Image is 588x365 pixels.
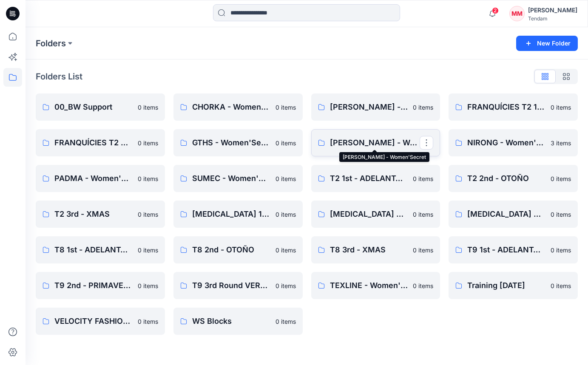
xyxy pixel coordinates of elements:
p: T2 3rd - XMAS [54,208,133,220]
p: 0 items [138,174,158,183]
p: 0 items [551,103,571,112]
div: MM [509,6,525,21]
p: GTHS - Women'Secret [192,137,270,149]
p: Training [DATE] [467,280,545,291]
span: 2 [492,7,499,14]
a: NIRONG - Women'Secret3 items [449,129,578,156]
p: CHORKA - Women'Secret [192,101,270,113]
a: PADMA - Women'Secret0 items [36,165,165,192]
a: [MEDICAL_DATA] 2nd - PRIMAVERA0 items [311,201,440,228]
p: Folders List [36,70,82,83]
p: 0 items [276,281,296,290]
p: 0 items [413,103,433,112]
a: Training [DATE]0 items [449,272,578,299]
a: [PERSON_NAME] - Women'Secret0 items [311,93,440,121]
p: 0 items [276,210,296,219]
a: SUMEC - Women'Secret0 items [173,165,303,192]
p: TEXLINE - Women'Secret [330,280,408,291]
a: WS Blocks0 items [173,308,303,335]
p: 3 items [551,139,571,147]
p: T8 3rd - XMAS [330,244,408,256]
a: [MEDICAL_DATA] 3rd - VERANO0 items [449,201,578,228]
p: 0 items [138,246,158,255]
p: PADMA - Women'Secret [54,173,133,184]
div: Tendam [528,15,577,22]
a: T9 2nd - PRIMAVERA0 items [36,272,165,299]
a: T9 1st - ADELANTADA0 items [449,236,578,263]
p: [MEDICAL_DATA] 2nd - PRIMAVERA [330,208,408,220]
a: T9 3rd Round VERANO0 items [173,272,303,299]
a: Folders [36,37,66,49]
p: T2 2nd - OTOÑO [467,173,545,184]
p: 0 items [138,281,158,290]
p: 00_BW Support [54,101,133,113]
p: [PERSON_NAME] - Women'Secret [330,137,420,149]
a: T2 3rd - XMAS0 items [36,201,165,228]
p: T9 3rd Round VERANO [192,280,270,291]
p: 0 items [413,174,433,183]
p: T8 1st - ADELANTADA [54,244,133,256]
div: [PERSON_NAME] [528,5,577,15]
p: FRANQUÍCIES T2 2nd round [54,137,133,149]
p: 0 items [276,139,296,147]
p: 0 items [551,281,571,290]
a: T8 2nd - OTOÑO0 items [173,236,303,263]
p: T2 1st - ADELANTADA [330,173,408,184]
a: T2 1st - ADELANTADA0 items [311,165,440,192]
p: 0 items [413,210,433,219]
p: 0 items [276,246,296,255]
p: 0 items [276,103,296,112]
p: [MEDICAL_DATA] 1st - ADELANTADA [192,208,270,220]
a: T2 2nd - OTOÑO0 items [449,165,578,192]
a: FRANQUÍCIES T2 2nd round0 items [36,129,165,156]
p: FRANQUÍCIES T2 1st round [467,101,545,113]
p: 0 items [138,210,158,219]
a: [MEDICAL_DATA] 1st - ADELANTADA0 items [173,201,303,228]
a: VELOCITY FASHION - Women'Secret0 items [36,308,165,335]
a: FRANQUÍCIES T2 1st round0 items [449,93,578,121]
p: [PERSON_NAME] - Women'Secret [330,101,408,113]
p: VELOCITY FASHION - Women'Secret [54,315,133,327]
p: 0 items [413,281,433,290]
p: 0 items [138,317,158,326]
p: [MEDICAL_DATA] 3rd - VERANO [467,208,545,220]
p: 0 items [551,174,571,183]
a: CHORKA - Women'Secret0 items [173,93,303,121]
p: 0 items [138,103,158,112]
a: GTHS - Women'Secret0 items [173,129,303,156]
button: New Folder [516,36,578,51]
p: 0 items [138,139,158,147]
p: 0 items [551,210,571,219]
p: T9 1st - ADELANTADA [467,244,545,256]
p: WS Blocks [192,315,270,327]
p: 0 items [276,317,296,326]
a: T8 3rd - XMAS0 items [311,236,440,263]
p: SUMEC - Women'Secret [192,173,270,184]
p: NIRONG - Women'Secret [467,137,545,149]
p: T8 2nd - OTOÑO [192,244,270,256]
a: [PERSON_NAME] - Women'Secret [311,129,440,156]
a: 00_BW Support0 items [36,93,165,121]
a: T8 1st - ADELANTADA0 items [36,236,165,263]
p: T9 2nd - PRIMAVERA [54,280,133,291]
p: 0 items [276,174,296,183]
a: TEXLINE - Women'Secret0 items [311,272,440,299]
p: 0 items [413,246,433,255]
p: 0 items [551,246,571,255]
